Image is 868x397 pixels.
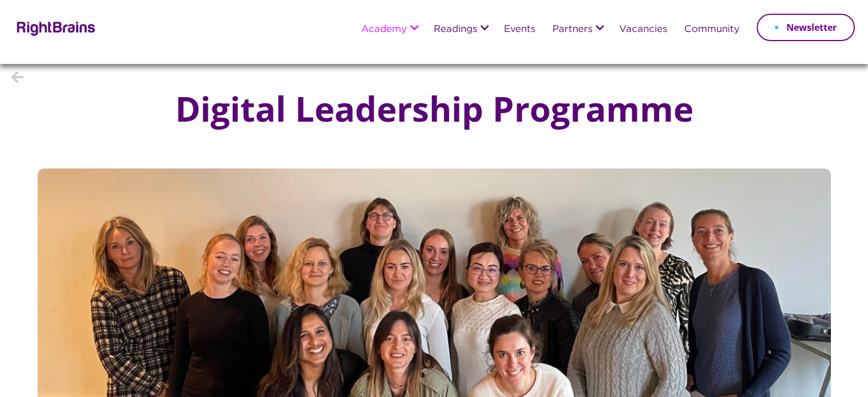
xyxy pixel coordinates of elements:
[361,25,407,35] a: Academy
[152,90,716,127] h1: Digital Leadership Programme
[619,25,667,35] a: Vacancies
[13,19,96,36] img: Rightbrains
[504,25,535,35] a: Events
[434,25,477,35] a: Readings
[757,14,855,41] a: Newsletter
[684,25,740,35] a: Community
[552,25,592,35] a: Partners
